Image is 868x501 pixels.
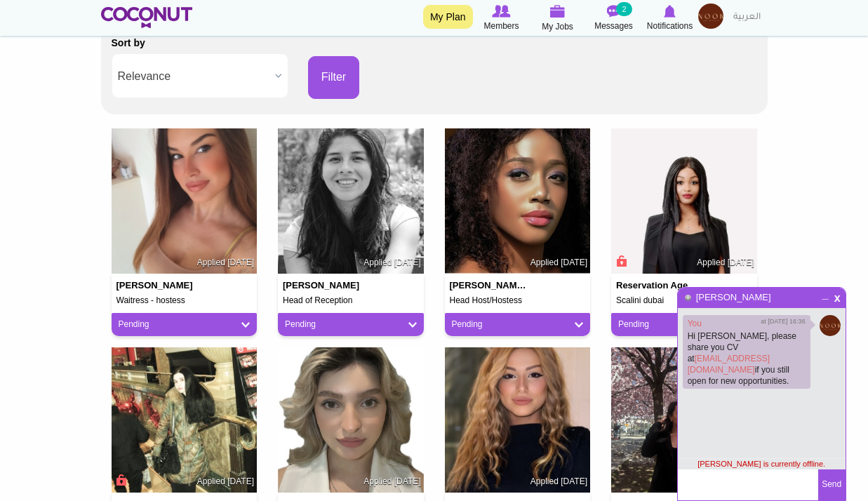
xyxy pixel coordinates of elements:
img: Notifications [664,5,676,18]
img: Zeljka Jovanovic's picture [112,128,258,274]
img: Home [101,7,193,28]
h4: [PERSON_NAME] [283,281,364,290]
img: Untitled_35.png [820,315,841,336]
img: My Jobs [550,5,566,18]
button: Send [818,469,846,500]
a: [EMAIL_ADDRESS][DOMAIN_NAME] [688,354,770,375]
p: Hi [PERSON_NAME], please share you CV at if you still open for new opportunities. [688,330,806,387]
h5: Scalini dubai [616,296,752,305]
img: Ljiljana Filipovic's picture [112,347,258,493]
a: Pending [618,319,750,330]
a: You [688,319,702,328]
div: [PERSON_NAME] is currently offline. [678,458,846,469]
span: Connect to Unlock the Profile [614,254,627,268]
span: Minimize [820,290,832,298]
span: Close [832,291,843,302]
button: Filter [308,56,360,99]
a: Pending [285,319,417,330]
span: Connect to Unlock the Profile [114,473,127,487]
h5: Head of Reception [283,296,419,305]
a: [PERSON_NAME] [695,292,772,302]
span: My Jobs [542,20,573,34]
label: Sort by [112,36,145,50]
h4: Reservation agent /hostess/head waitress [616,281,697,290]
h5: Head Host/Hostess [450,296,586,305]
h4: [PERSON_NAME] [116,281,198,290]
a: Browse Members Members [474,4,530,33]
h5: Waitress - hostess [116,296,253,305]
img: Anastasia Grebennikova's picture [278,347,424,493]
span: Messages [594,19,633,33]
img: Browse Members [492,5,510,18]
a: العربية [726,4,768,32]
span: Notifications [647,19,693,33]
img: Elsie Wachera's picture [611,128,757,274]
a: My Jobs My Jobs [530,4,586,34]
span: at [DATE] 16:36 [761,317,805,326]
a: Messages Messages 2 [586,4,642,33]
img: Gabriela Cordova's picture [278,128,424,274]
h4: [PERSON_NAME] Nushe [PERSON_NAME] [450,281,531,290]
a: Pending [119,319,251,330]
a: Pending [452,319,584,330]
img: Regina Nushe George's picture [445,128,591,274]
img: Katerina Avdolli's picture [611,347,757,493]
span: Members [483,19,519,33]
a: Notifications Notifications [642,4,698,33]
span: Relevance [118,54,269,99]
a: My Plan [423,5,473,29]
img: Messages [607,5,621,18]
img: sheetal sharma's picture [445,347,591,493]
small: 2 [616,2,632,16]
